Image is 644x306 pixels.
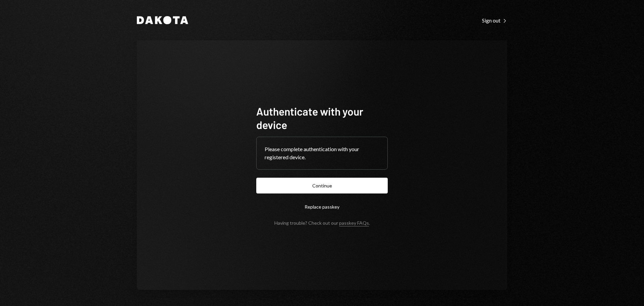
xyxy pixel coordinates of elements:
[482,17,507,24] div: Sign out
[256,199,388,215] button: Replace passkey
[339,220,369,226] a: passkey FAQs
[256,104,388,131] h1: Authenticate with your device
[265,145,379,161] div: Please complete authentication with your registered device.
[274,220,370,226] div: Having trouble? Check out our .
[482,16,507,24] a: Sign out
[256,178,388,193] button: Continue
